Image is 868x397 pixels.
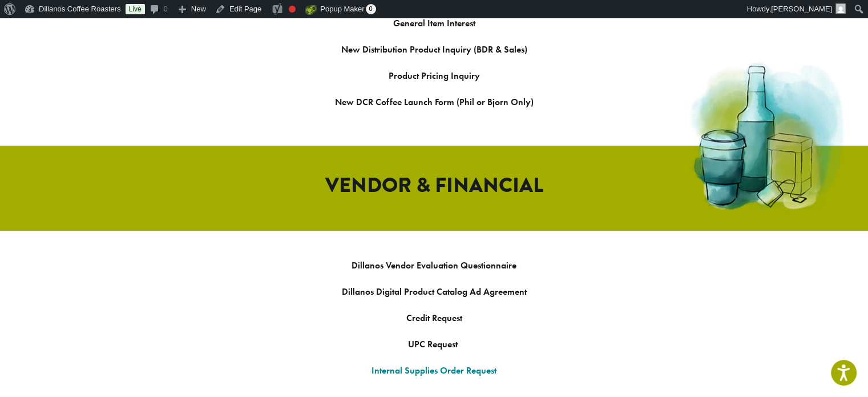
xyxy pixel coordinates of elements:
a: Dillanos Digital Product Catalog Ad Agreement [342,286,527,298]
a: General Item Interest [393,17,475,29]
span: 0 [366,4,376,14]
a: UPC Request [408,338,458,350]
a: Internal Supplies Order Request [372,364,496,376]
a: Product Pricing Inquiry [389,70,480,82]
div: Focus keyphrase not set [289,6,296,13]
h2: VENDOR & FINANCIAL [109,173,760,198]
a: Live [126,4,145,14]
a: New Distribution Product Inquiry (BDR & Sales) [341,43,527,55]
a: New DCR Coffee Launch Form (Phil or Bjorn Only) [335,96,534,108]
a: Credit Request [406,312,462,324]
a: Dillanos Vendor Evaluation Questionnaire [352,259,516,271]
span: [PERSON_NAME] [771,5,832,13]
